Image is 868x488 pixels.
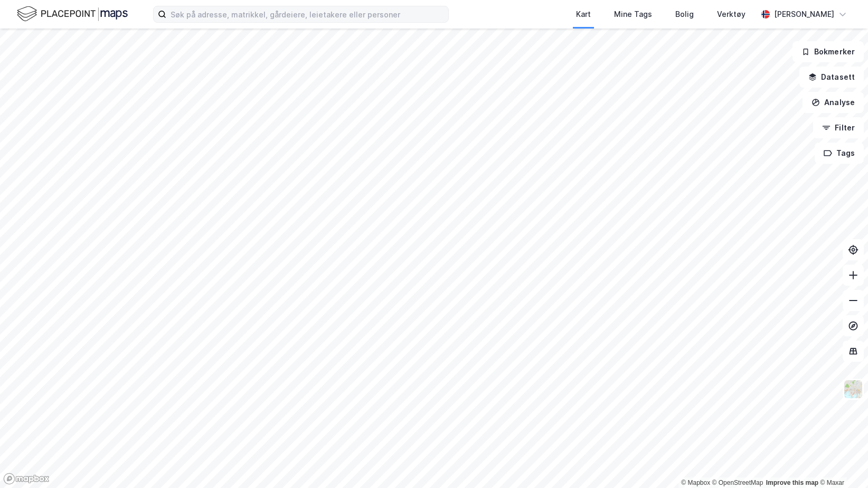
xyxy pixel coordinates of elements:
[766,479,818,486] a: Improve this map
[803,92,864,113] button: Analyse
[576,8,591,21] div: Kart
[843,379,863,399] img: Z
[675,8,694,21] div: Bolig
[3,473,50,485] a: Mapbox homepage
[815,437,868,488] div: Kontrollprogram for chat
[614,8,652,21] div: Mine Tags
[166,6,448,22] input: Søk på adresse, matrikkel, gårdeiere, leietakere eller personer
[712,479,763,486] a: OpenStreetMap
[717,8,746,21] div: Verktøy
[774,8,834,21] div: [PERSON_NAME]
[681,479,710,486] a: Mapbox
[815,437,868,488] iframe: Chat Widget
[799,67,864,88] button: Datasett
[815,143,864,164] button: Tags
[813,117,864,138] button: Filter
[792,41,864,62] button: Bokmerker
[17,5,128,23] img: logo.f888ab2527a4732fd821a326f86c7f29.svg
